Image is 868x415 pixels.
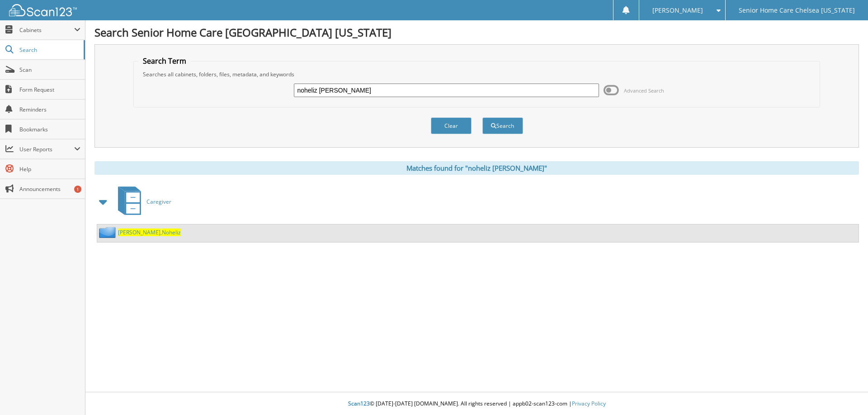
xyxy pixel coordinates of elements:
[482,117,523,134] button: Search
[138,70,816,78] div: Searches all cabinets, folders, files, metadata, and keywords
[94,25,859,40] h1: Search Senior Home Care [GEOGRAPHIC_DATA] [US_STATE]
[19,106,80,113] span: Reminders
[118,228,160,236] span: [PERSON_NAME]
[74,186,81,193] div: 1
[99,227,118,238] img: folder2.png
[162,228,181,236] span: Noheliz
[19,46,79,54] span: Search
[19,86,80,93] span: Form Request
[348,400,370,407] span: Scan123
[113,184,171,219] a: Caregiver
[572,400,606,407] a: Privacy Policy
[19,66,80,74] span: Scan
[19,126,80,133] span: Bookmarks
[85,393,868,415] div: © [DATE]-[DATE] [DOMAIN_NAME]. All rights reserved | appb02-scan123-com |
[624,87,664,94] span: Advanced Search
[94,161,859,175] div: Matches found for "noheliz [PERSON_NAME]"
[431,117,472,134] button: Clear
[118,228,181,236] a: [PERSON_NAME],Noheliz
[19,165,80,173] span: Help
[739,8,855,13] span: Senior Home Care Chelsea [US_STATE]
[652,8,703,13] span: [PERSON_NAME]
[146,198,171,205] span: Caregiver
[9,4,77,16] img: scan123-logo-white.svg
[19,145,74,153] span: User Reports
[19,185,80,193] span: Announcements
[138,56,191,66] legend: Search Term
[19,26,74,34] span: Cabinets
